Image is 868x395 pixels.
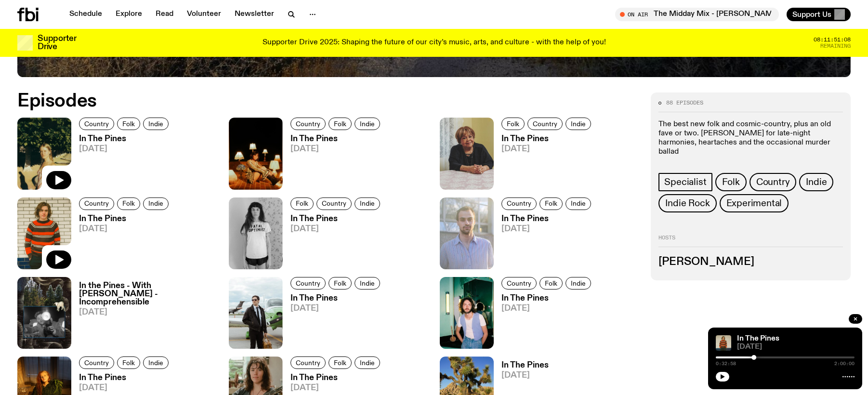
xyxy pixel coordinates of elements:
p: Supporter Drive 2025: Shaping the future of our city’s music, arts, and culture - with the help o... [263,39,606,47]
span: [DATE] [290,225,383,233]
a: Country [79,197,114,210]
a: Folk [501,118,525,130]
a: Folk [329,277,352,290]
span: [DATE] [79,384,171,392]
a: Indie [143,118,169,130]
span: Country [84,359,109,367]
h3: In The Pines [501,361,549,369]
span: Indie [148,359,163,367]
a: Indie [143,356,169,369]
a: Indie [355,277,380,290]
span: 88 episodes [666,100,703,105]
a: Indie [355,118,380,130]
span: [DATE] [501,304,594,313]
a: In The Pines [737,335,779,342]
span: Experimental [726,198,782,209]
h3: In The Pines [79,374,171,382]
span: [DATE] [501,371,549,380]
span: Country [296,120,320,128]
h2: Hosts [658,236,843,247]
h3: In The Pines [290,294,383,303]
a: In the Pines - With [PERSON_NAME] - Incomprehensible[DATE] [71,282,217,349]
span: [DATE] [501,225,594,233]
span: [DATE] [290,384,383,392]
a: Indie [799,173,833,191]
a: Country [290,118,326,130]
span: [DATE] [501,145,594,153]
span: Specialist [664,177,706,187]
a: In The Pines[DATE] [494,215,594,269]
span: Indie [360,279,375,287]
a: Schedule [64,8,108,21]
span: Country [507,200,531,207]
a: Folk [290,197,314,210]
a: Indie [566,118,591,130]
a: In The Pines[DATE] [283,294,383,349]
span: Indie [571,120,586,128]
a: Folk [329,118,352,130]
h3: In The Pines [290,215,383,223]
a: In The Pines[DATE] [71,215,171,269]
a: Country [750,173,797,191]
span: Country [84,120,109,128]
span: Country [533,120,557,128]
a: Indie [355,197,380,210]
h3: In The Pines [79,135,171,143]
h3: In The Pines [79,215,171,223]
a: Country [79,356,114,369]
a: Indie [143,197,169,210]
a: In The Pines[DATE] [283,215,383,269]
a: Country [527,118,563,130]
h2: Episodes [17,92,569,110]
span: Remaining [820,43,851,49]
span: Folk [334,279,346,287]
button: On AirThe Midday Mix - [PERSON_NAME] [615,8,779,21]
span: [DATE] [737,343,855,351]
a: Experimental [720,194,789,212]
a: Country [501,197,537,210]
a: In The Pines[DATE] [71,135,171,189]
span: Country [296,359,320,367]
a: Country [290,277,326,290]
span: Folk [122,200,135,207]
a: Folk [715,173,747,191]
a: Country [501,277,537,290]
span: Folk [545,200,557,207]
span: Country [756,177,790,187]
a: Country [79,118,114,130]
a: Folk [539,277,563,290]
span: Folk [507,120,519,128]
h3: Supporter Drive [38,35,76,51]
span: Indie [148,120,163,128]
span: 2:00:00 [834,361,855,366]
p: The best new folk and cosmic-country, plus an old fave or two. [PERSON_NAME] for late-night harmo... [658,120,843,157]
span: Folk [122,120,135,128]
a: Folk [117,356,140,369]
span: Folk [334,359,346,367]
span: Indie Rock [665,198,710,209]
a: Volunteer [181,8,227,21]
h3: In The Pines [290,374,383,382]
span: Folk [722,177,740,187]
a: Indie [566,197,591,210]
h3: In The Pines [501,215,594,223]
span: [DATE] [290,304,383,313]
span: Folk [545,279,557,287]
span: Country [507,279,531,287]
span: Country [322,200,346,207]
span: 08:11:51:08 [814,37,851,42]
span: [DATE] [79,145,171,153]
span: Indie [571,200,586,207]
h3: In the Pines - With [PERSON_NAME] - Incomprehensible [79,282,217,306]
a: Folk [117,118,140,130]
span: Indie [806,177,827,187]
span: Folk [122,359,135,367]
span: Folk [334,120,346,128]
span: Indie [148,200,163,207]
a: In The Pines[DATE] [494,135,594,189]
a: Read [150,8,179,21]
span: [DATE] [79,308,217,316]
a: Country [290,356,326,369]
a: Country [316,197,352,210]
a: Indie [355,356,380,369]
